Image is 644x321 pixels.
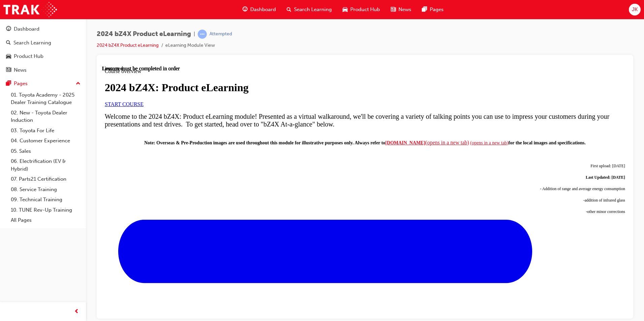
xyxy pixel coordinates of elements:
[398,6,411,13] span: News
[3,16,523,28] h1: 2024 bZ4X: Product eLearning
[481,132,523,137] span: -addition of infrared glass
[283,74,367,80] a: [DOMAIN_NAME](opens in a new tab)
[3,37,83,49] a: Search Learning
[14,25,39,33] div: Dashboard
[74,308,79,316] span: prev-icon
[250,6,276,13] span: Dashboard
[194,30,195,38] span: |
[3,23,83,35] a: Dashboard
[430,6,444,13] span: Pages
[3,22,83,77] button: DashboardSearch LearningProduct HubNews
[294,6,332,13] span: Search Learning
[8,205,83,215] a: 10. TUNE Rev-Up Training
[8,156,83,174] a: 06. Electrification (EV & Hybrid)
[422,5,427,14] span: pages-icon
[417,3,449,16] a: pages-iconPages
[210,31,232,37] div: Attempted
[165,42,215,49] li: eLearning Module View
[287,5,291,14] span: search-icon
[484,109,523,114] strong: Last Updated: [DATE]
[3,77,83,90] button: Pages
[323,74,367,80] span: (opens in a new tab)
[243,5,248,14] span: guage-icon
[283,75,323,80] span: [DOMAIN_NAME]
[13,39,51,47] div: Search Learning
[391,5,396,14] span: news-icon
[3,36,41,41] a: START COURSE
[629,4,641,15] button: JK
[8,108,83,126] a: 02. New - Toyota Dealer Induction
[6,26,11,32] span: guage-icon
[343,5,348,14] span: car-icon
[14,80,28,87] div: Pages
[6,81,11,87] span: pages-icon
[484,144,523,148] span: -other minor corrections
[6,53,11,60] span: car-icon
[8,136,83,146] a: 04. Customer Experience
[14,52,43,60] div: Product Hub
[97,30,191,38] span: 2024 bZ4X Product eLearning
[488,98,523,103] span: First upload: [DATE]
[237,3,281,16] a: guage-iconDashboard
[8,174,83,184] a: 07. Parts21 Certification
[198,30,207,39] span: learningRecordVerb_ATTEMPT-icon
[632,6,638,13] span: JK
[3,50,83,63] a: Product Hub
[8,90,83,108] a: 01. Toyota Academy - 2025 Dealer Training Catalogue
[8,126,83,136] a: 03. Toyota For Life
[3,47,507,62] span: Welcome to the 2024 bZ4X: Product eLearning module! Presented as a virtual walkaround, we'll be c...
[42,75,283,80] span: Note: Overseas & Pre-Production images are used throughout this module for illustrative purposes ...
[350,6,380,13] span: Product Hub
[8,146,83,156] a: 05. Sales
[281,3,337,16] a: search-iconSearch Learning
[3,64,83,76] a: News
[97,42,159,48] a: 2024 bZ4X Product eLearning
[76,79,80,88] span: up-icon
[368,75,407,80] a: (opens in a new tab)
[3,2,57,17] img: Trak
[385,3,417,16] a: news-iconNews
[14,66,27,74] div: News
[6,67,11,73] span: news-icon
[438,121,523,126] span: - Addition of range and average energy consumption
[6,40,11,46] span: search-icon
[8,215,83,225] a: All Pages
[8,194,83,205] a: 09. Technical Training
[407,75,484,80] strong: for the local images and specifications.
[8,184,83,195] a: 08. Service Training
[337,3,385,16] a: car-iconProduct Hub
